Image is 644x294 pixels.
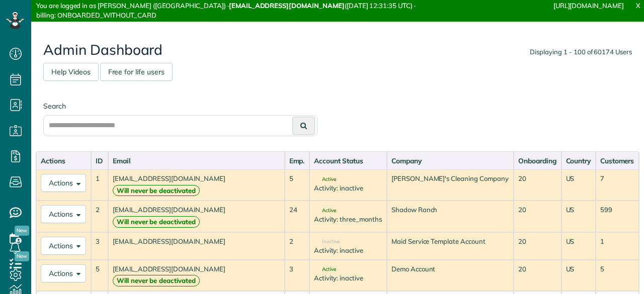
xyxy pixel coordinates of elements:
[41,237,86,255] button: Actions
[285,169,309,201] td: 5
[41,156,87,166] div: Actions
[314,273,382,283] div: Activity: inactive
[314,208,336,213] span: Active
[91,232,108,260] td: 3
[91,169,108,201] td: 1
[285,232,309,260] td: 2
[285,260,309,291] td: 3
[596,169,639,201] td: 7
[314,267,336,272] span: Active
[561,169,596,201] td: US
[387,201,514,232] td: Shadow Ranch
[561,260,596,291] td: US
[108,260,285,291] td: [EMAIL_ADDRESS][DOMAIN_NAME]
[314,177,336,182] span: Active
[566,156,591,166] div: Country
[561,201,596,232] td: US
[314,183,382,193] div: Activity: inactive
[43,42,632,58] h2: Admin Dashboard
[113,185,200,197] strong: Will never be deactivated
[514,260,561,291] td: 20
[41,264,86,282] button: Actions
[314,215,382,224] div: Activity: three_months
[518,156,556,166] div: Onboarding
[229,2,345,10] strong: [EMAIL_ADDRESS][DOMAIN_NAME]
[387,232,514,260] td: Maid Service Template Account
[553,2,624,10] a: [URL][DOMAIN_NAME]
[561,232,596,260] td: US
[596,232,639,260] td: 1
[285,201,309,232] td: 24
[113,156,280,166] div: Email
[15,226,29,236] span: New
[314,156,382,166] div: Account Status
[100,63,173,81] a: Free for life users
[514,201,561,232] td: 20
[391,156,509,166] div: Company
[387,260,514,291] td: Demo Account
[41,205,86,223] button: Actions
[96,156,104,166] div: ID
[530,47,632,57] div: Displaying 1 - 100 of 60174 Users
[113,216,200,228] strong: Will never be deactivated
[387,169,514,201] td: [PERSON_NAME]'s Cleaning Company
[314,246,382,255] div: Activity: inactive
[91,201,108,232] td: 2
[289,156,305,166] div: Emp.
[43,63,99,81] a: Help Videos
[41,174,86,192] button: Actions
[113,275,200,286] strong: Will never be deactivated
[43,101,317,111] label: Search
[600,156,634,166] div: Customers
[514,232,561,260] td: 20
[108,169,285,201] td: [EMAIL_ADDRESS][DOMAIN_NAME]
[596,260,639,291] td: 5
[108,232,285,260] td: [EMAIL_ADDRESS][DOMAIN_NAME]
[514,169,561,201] td: 20
[108,201,285,232] td: [EMAIL_ADDRESS][DOMAIN_NAME]
[314,239,340,244] span: Inactive
[91,260,108,291] td: 5
[596,201,639,232] td: 599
